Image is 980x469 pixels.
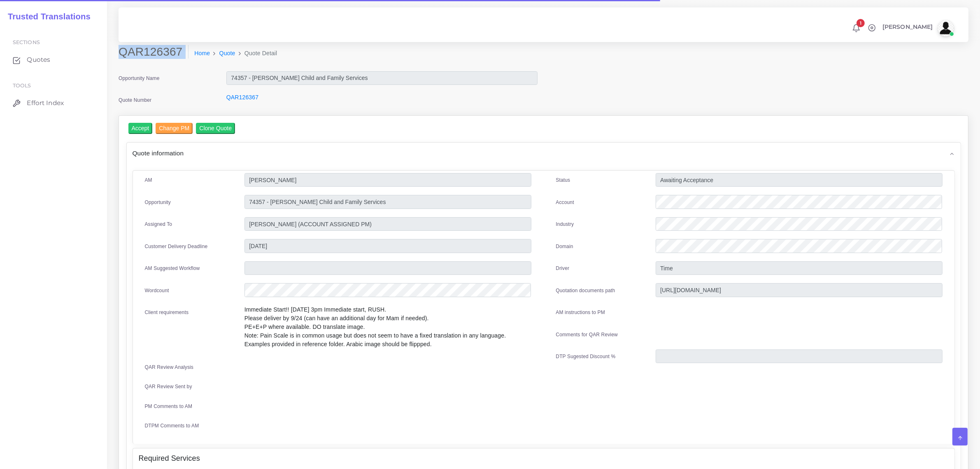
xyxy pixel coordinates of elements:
[196,123,235,134] input: Clone Quote
[194,49,210,58] a: Home
[556,331,618,338] label: Comments for QAR Review
[235,49,277,58] li: Quote Detail
[556,265,570,272] label: Driver
[156,123,193,134] input: Change PM
[878,20,957,36] a: [PERSON_NAME]avatar
[556,287,615,294] label: Quotation documents path
[145,363,194,371] label: QAR Review Analysis
[145,403,193,410] label: PM Comments to AM
[119,96,151,104] label: Quote Number
[556,220,574,228] label: Industry
[2,10,91,23] a: Trusted Translations
[13,39,40,45] span: Sections
[145,309,189,316] label: Client requirements
[145,287,169,294] label: Wordcount
[849,23,864,33] a: 1
[145,265,200,272] label: AM Suggested Workflow
[139,454,200,463] h4: Required Services
[244,305,531,349] p: Immediate Start!! [DATE] 3pm Immediate start, RUSH. Please deliver by 9/24 (can have an additiona...
[244,217,531,231] input: pm
[2,12,91,21] h2: Trusted Translations
[556,353,616,360] label: DTP Sugested Discount %
[27,55,50,64] span: Quotes
[13,82,31,89] span: Tools
[145,243,208,250] label: Customer Delivery Deadline
[556,199,574,206] label: Account
[133,148,184,158] span: Quote information
[145,422,199,429] label: DTPM Comments to AM
[27,98,64,108] span: Effort Index
[882,24,933,30] span: [PERSON_NAME]
[556,243,573,250] label: Domain
[119,45,189,59] h2: QAR126367
[219,49,235,58] a: Quote
[119,75,160,82] label: Opportunity Name
[857,19,865,27] span: 1
[145,199,171,206] label: Opportunity
[6,51,101,68] a: Quotes
[127,143,961,164] div: Quote information
[226,94,258,101] a: QAR126367
[938,20,954,36] img: avatar
[128,123,153,134] input: Accept
[6,94,101,112] a: Effort Index
[145,220,172,228] label: Assigned To
[556,309,605,316] label: AM instructions to PM
[145,383,192,390] label: QAR Review Sent by
[556,176,570,184] label: Status
[145,176,152,184] label: AM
